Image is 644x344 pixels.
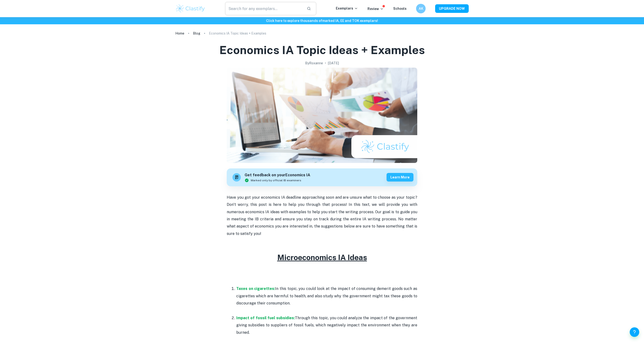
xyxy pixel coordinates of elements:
[630,327,639,337] button: Help and Feedback
[175,4,206,13] img: Clastify logo
[225,2,303,15] input: Search for any exemplars...
[393,7,407,10] a: Schools
[336,6,358,11] p: Exemplars
[435,4,469,13] button: UPGRADE NOW
[305,61,323,66] h2: By Roxanne
[236,316,295,320] a: Impact of fossil fuel subsidies:
[236,314,417,336] p: Through this topic, you could analyze the impact of the government giving subsidies to suppliers ...
[328,61,339,66] h2: [DATE]
[416,4,426,13] button: AK
[236,286,275,291] a: Taxes on cigarettes:
[1,18,643,23] h6: Click here to explore thousands of marked IA, EE and TOK exemplars !
[227,68,417,163] img: Economics IA Topic Ideas + Examples cover image
[245,172,310,178] h6: Get feedback on your Economics IA
[227,194,417,237] p: Have you got your economics IA deadline approaching soon and are unsure what to choose as your to...
[219,42,425,58] h1: Economics IA Topic Ideas + Examples
[277,253,367,262] u: Microeconomics IA Ideas
[175,30,184,37] a: Home
[325,61,326,66] p: •
[227,168,417,186] a: Get feedback on yourEconomics IAMarked only by official IB examinersLearn more
[251,178,301,182] span: Marked only by official IB examiners
[236,285,417,307] p: In this topic, you could look at the impact of consuming demerit goods such as cigarettes which a...
[367,6,384,11] p: Review
[193,30,200,37] a: Blog
[387,173,413,182] button: Learn more
[418,6,424,11] h6: AK
[209,31,266,36] p: Economics IA Topic Ideas + Examples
